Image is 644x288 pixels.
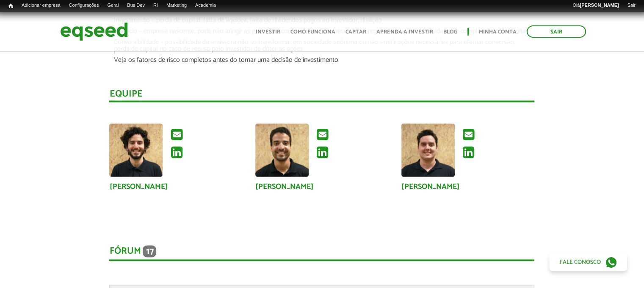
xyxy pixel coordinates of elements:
[401,123,455,177] img: Foto de Abraao Barros Lacerda
[109,123,163,177] img: Foto de Gustavo Bertazzola Gracitelli
[162,2,191,9] a: Marketing
[103,2,123,9] a: Geral
[149,2,162,9] a: RI
[123,2,149,9] a: Bus Dev
[345,29,366,35] a: Captar
[17,2,65,9] a: Adicionar empresa
[4,2,17,10] a: Início
[255,123,309,177] a: Ver perfil do usuário.
[623,2,640,9] a: Sair
[109,123,163,177] a: Ver perfil do usuário.
[255,183,314,190] a: [PERSON_NAME]
[113,57,530,68] li: Veja os fatores de risco completos antes do tomar uma decisão de investimento
[109,89,534,102] div: Equipe
[401,123,455,177] a: Ver perfil do usuário.
[290,29,335,35] a: Como funciona
[376,29,433,35] a: Aprenda a investir
[568,2,623,9] a: Olá[PERSON_NAME]
[479,29,517,35] a: Minha conta
[143,245,156,257] span: 17
[527,25,586,38] a: Sair
[255,123,309,177] img: Foto de Leonardo Fernandes Libório
[256,29,280,35] a: Investir
[401,183,460,190] a: [PERSON_NAME]
[580,3,619,8] strong: [PERSON_NAME]
[109,245,534,261] div: Fórum
[65,2,103,9] a: Configurações
[8,3,13,9] span: Início
[109,183,168,190] a: [PERSON_NAME]
[60,20,128,43] img: EqSeed
[443,29,457,35] a: Blog
[549,253,627,271] a: Fale conosco
[191,2,220,9] a: Academia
